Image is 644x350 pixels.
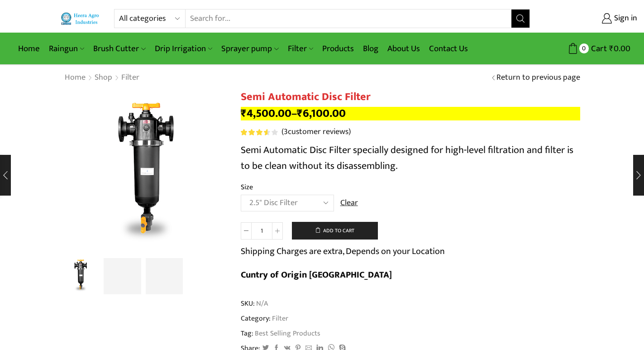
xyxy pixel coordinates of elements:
[64,91,227,254] div: 1 / 3
[241,129,267,135] span: Rated out of 5 based on customer ratings
[64,72,86,84] a: Home
[104,258,141,294] li: 2 / 3
[579,43,589,53] span: 0
[44,38,89,59] a: Raingun
[425,38,472,59] a: Contact Us
[64,72,140,84] nav: Breadcrumb
[241,182,253,192] label: Size
[146,258,183,296] a: Preesure-inducater
[241,104,247,123] span: ₹
[241,91,580,104] h1: Semi Automatic Disc Filter
[241,298,580,309] span: SKU:
[358,38,383,59] a: Blog
[284,125,288,139] span: 3
[283,38,318,59] a: Filter
[94,72,113,84] a: Shop
[252,222,272,240] input: Product quantity
[241,107,580,120] p: –
[241,328,580,339] span: Tag:
[318,38,358,59] a: Products
[14,38,44,59] a: Home
[609,42,630,56] bdi: 0.00
[589,43,607,55] span: Cart
[64,91,227,254] img: Semi Automatic Disc Filter
[539,40,630,57] a: 0 Cart ₹0.00
[241,129,279,135] span: 3
[271,312,288,324] a: Filter
[186,10,511,28] input: Search for...
[150,38,217,59] a: Drip Irrigation
[121,72,140,84] a: Filter
[255,298,268,309] span: N/A
[241,313,288,324] span: Category:
[297,104,346,123] bdi: 6,100.00
[217,38,283,59] a: Sprayer pump
[62,258,100,294] li: 1 / 3
[496,72,580,84] a: Return to previous page
[383,38,425,59] a: About Us
[241,129,277,135] div: Rated 3.67 out of 5
[297,104,303,123] span: ₹
[146,258,183,294] li: 3 / 3
[544,10,637,27] a: Sign in
[281,126,351,138] a: (3customer reviews)
[340,197,358,209] a: Clear options
[241,244,445,259] p: Shipping Charges are extra, Depends on your Location
[62,257,100,294] img: Semi Automatic Disc Filter
[241,267,392,283] b: Cuntry of Origin [GEOGRAPHIC_DATA]
[609,42,614,56] span: ₹
[612,13,637,24] span: Sign in
[241,142,573,174] span: Semi Automatic Disc Filter specially designed for high-level filtration and filter is to be clean...
[104,258,141,296] a: Disc-Filter
[89,38,150,59] a: Brush Cutter
[292,222,378,240] button: Add to cart
[253,328,320,339] a: Best Selling Products
[511,10,530,28] button: Search button
[241,104,291,123] bdi: 4,500.00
